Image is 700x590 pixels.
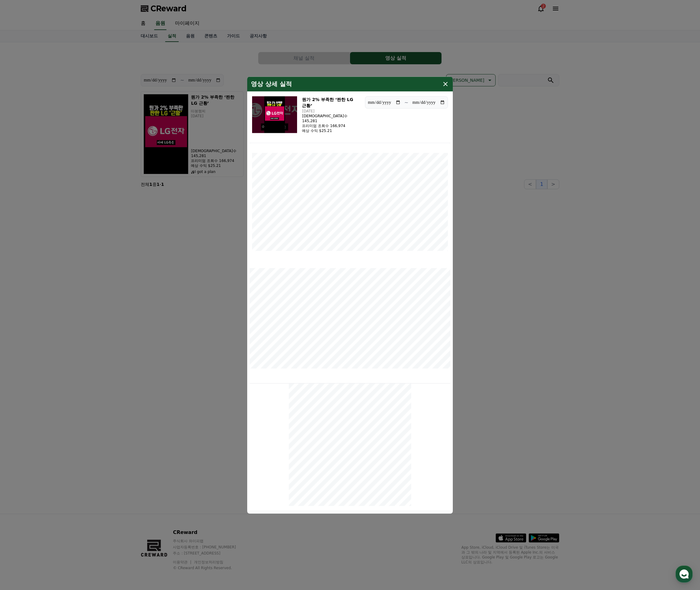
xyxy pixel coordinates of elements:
span: 홈 [19,203,23,208]
p: 프리미엄 조회수 166,974 [302,123,360,128]
span: 대화 [56,204,63,209]
img: 뭔가 2% 부족한 ‘짠한 LG 근황’ [252,96,297,133]
a: 홈 [2,194,40,209]
h4: 영상 상세 실적 [251,80,292,88]
div: modal [247,77,453,513]
p: [DEMOGRAPHIC_DATA]수 145,281 [302,113,360,123]
a: 설정 [79,194,117,209]
a: 대화 [40,194,79,209]
p: [DATE] [302,108,360,113]
p: 예상 수익 $25.21 [302,128,360,133]
span: 설정 [95,203,102,208]
h3: 뭔가 2% 부족한 ‘짠한 LG 근황’ [302,96,360,108]
p: ~ [404,99,408,106]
